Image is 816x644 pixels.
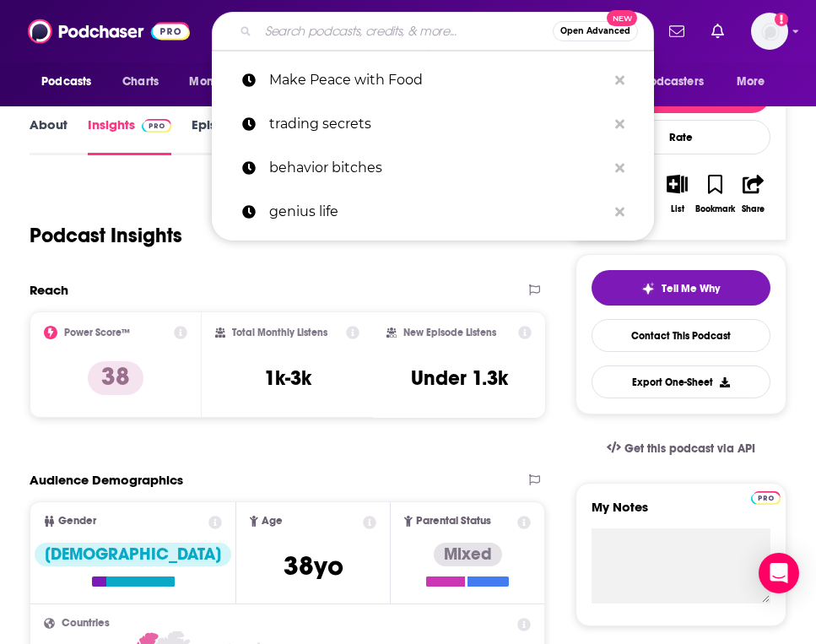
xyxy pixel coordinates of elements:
[212,12,654,51] div: Search podcasts, credits, & more...
[751,13,788,50] button: Show profile menu
[434,543,502,566] div: Mixed
[142,119,171,133] img: Podchaser Pro
[660,164,694,225] button: List
[192,116,276,155] a: Episodes290
[751,13,788,50] img: User Profile
[212,146,654,190] a: behavior bitches
[269,146,607,190] p: behavior bitches
[30,116,68,155] a: About
[593,428,769,469] a: Get this podcast via API
[725,66,786,98] button: open menu
[607,10,637,26] span: New
[111,66,169,98] a: Charts
[212,190,654,234] a: genius life
[212,58,654,102] a: Make Peace with Food
[705,17,731,46] a: Show notifications dropdown
[592,365,770,398] button: Export One-Sheet
[41,70,91,94] span: Podcasts
[30,66,113,98] button: open menu
[35,543,231,566] div: [DEMOGRAPHIC_DATA]
[262,516,283,527] span: Age
[122,70,159,94] span: Charts
[560,27,630,35] span: Open Advanced
[269,190,607,234] p: genius life
[742,204,765,214] div: Share
[258,18,553,45] input: Search podcasts, credits, & more...
[592,319,770,352] a: Contact This Podcast
[88,361,143,395] p: 38
[58,516,96,527] span: Gender
[592,120,770,154] div: Rate
[775,13,788,26] svg: Add a profile image
[737,70,765,94] span: More
[30,472,183,488] h2: Audience Demographics
[612,66,728,98] button: open menu
[662,282,720,295] span: Tell Me Why
[269,102,607,146] p: trading secrets
[662,17,691,46] a: Show notifications dropdown
[641,282,655,295] img: tell me why sparkle
[232,327,327,338] h2: Total Monthly Listens
[177,66,271,98] button: open menu
[416,516,491,527] span: Parental Status
[30,282,68,298] h2: Reach
[592,270,770,306] button: tell me why sparkleTell Me Why
[759,553,799,593] div: Open Intercom Messenger
[695,204,735,214] div: Bookmark
[30,223,182,248] h1: Podcast Insights
[553,21,638,41] button: Open AdvancedNew
[88,116,171,155] a: InsightsPodchaser Pro
[64,327,130,338] h2: Power Score™
[284,549,343,582] span: 38 yo
[671,204,684,214] div: List
[28,15,190,47] img: Podchaser - Follow, Share and Rate Podcasts
[624,441,755,456] span: Get this podcast via API
[212,102,654,146] a: trading secrets
[751,13,788,50] span: Logged in as alignPR
[751,491,781,505] img: Podchaser Pro
[694,164,736,225] button: Bookmark
[592,499,770,528] label: My Notes
[403,327,496,338] h2: New Episode Listens
[269,58,607,102] p: Make Peace with Food
[411,365,508,391] h3: Under 1.3k
[62,618,110,629] span: Countries
[736,164,770,225] button: Share
[623,70,704,94] span: For Podcasters
[264,365,311,391] h3: 1k-3k
[189,70,249,94] span: Monitoring
[751,489,781,505] a: Pro website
